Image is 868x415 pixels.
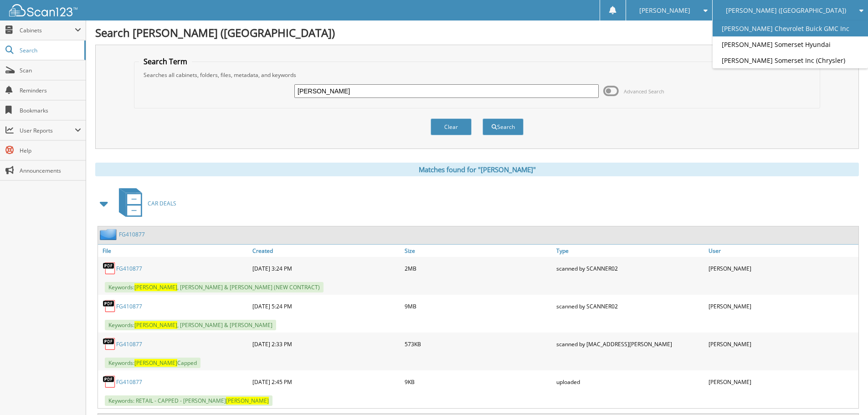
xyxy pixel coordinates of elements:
[483,118,524,135] button: Search
[139,71,815,79] div: Searches all cabinets, folders, files, metadata, and keywords
[9,4,77,16] img: scan123-logo-white.svg
[103,261,116,275] img: PDF.png
[116,265,142,272] a: FG410877
[706,297,858,315] div: [PERSON_NAME]
[116,340,142,348] a: FG410877
[554,335,706,353] div: scanned by [MAC_ADDRESS][PERSON_NAME]
[20,87,81,94] span: Reminders
[105,282,324,292] span: Keywords: , [PERSON_NAME] & [PERSON_NAME] (NEW CONTRACT)
[119,231,145,238] a: FG410877
[402,297,555,315] div: 9MB
[706,373,858,391] div: [PERSON_NAME]
[20,67,81,74] span: Scan
[103,299,116,313] img: PDF.png
[20,46,80,54] span: Search
[103,375,116,389] img: PDF.png
[713,20,868,36] a: [PERSON_NAME] Chevrolet Buick GMC Inc
[250,245,402,257] a: Created
[98,245,250,257] a: File
[103,337,116,351] img: PDF.png
[20,167,81,174] span: Announcements
[250,373,402,391] div: [DATE] 2:45 PM
[402,373,555,391] div: 9KB
[20,26,75,34] span: Cabinets
[713,36,868,52] a: [PERSON_NAME] Somerset Hyundai
[105,320,276,330] span: Keywords: , [PERSON_NAME] & [PERSON_NAME]
[706,335,858,353] div: [PERSON_NAME]
[100,229,119,240] img: folder2.png
[554,297,706,315] div: scanned by SCANNER02
[139,56,192,67] legend: Search Term
[250,335,402,353] div: [DATE] 2:33 PM
[554,259,706,277] div: scanned by SCANNER02
[134,283,177,291] span: [PERSON_NAME]
[148,200,176,207] span: CAR DEALS
[116,378,142,386] a: FG410877
[639,8,690,13] span: [PERSON_NAME]
[226,397,269,405] span: [PERSON_NAME]
[726,8,846,13] span: [PERSON_NAME] ([GEOGRAPHIC_DATA])
[134,359,177,367] span: [PERSON_NAME]
[20,147,81,154] span: Help
[554,373,706,391] div: uploaded
[95,25,859,40] h1: Search [PERSON_NAME] ([GEOGRAPHIC_DATA])
[105,395,272,406] span: Keywords: RETAIL - CAPPED - [PERSON_NAME]
[95,163,859,176] div: Matches found for "[PERSON_NAME]"
[250,259,402,277] div: [DATE] 3:24 PM
[402,259,555,277] div: 2MB
[706,259,858,277] div: [PERSON_NAME]
[113,185,176,221] a: CAR DEALS
[105,358,200,368] span: Keywords: Capped
[713,52,868,68] a: [PERSON_NAME] Somerset Inc (Chrysler)
[431,118,472,135] button: Clear
[250,297,402,315] div: [DATE] 5:24 PM
[134,321,177,329] span: [PERSON_NAME]
[20,107,81,114] span: Bookmarks
[554,245,706,257] a: Type
[624,88,664,95] span: Advanced Search
[20,127,75,134] span: User Reports
[822,371,868,415] iframe: Chat Widget
[402,335,555,353] div: 573KB
[706,245,858,257] a: User
[402,245,555,257] a: Size
[116,302,142,310] a: FG410877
